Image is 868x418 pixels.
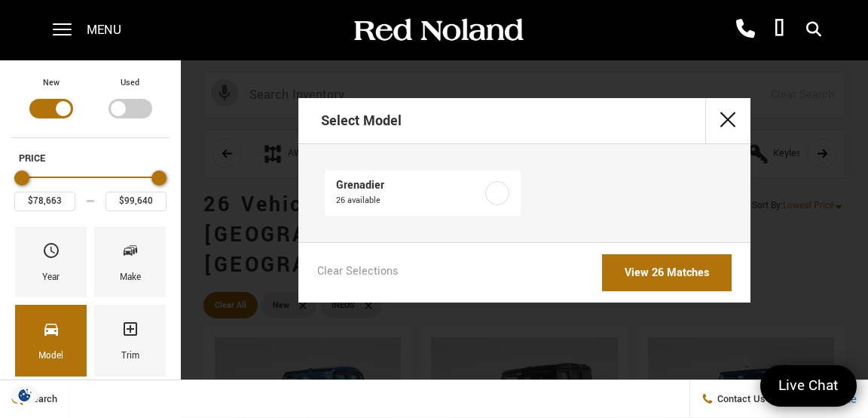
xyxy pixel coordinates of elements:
a: View 26 Matches [602,254,732,291]
div: Trim [121,348,139,364]
div: Make [120,269,141,286]
button: close [705,98,750,143]
div: Year [42,269,60,286]
span: Grenadier [336,178,484,193]
input: Maximum [105,192,167,211]
span: Year [42,238,60,269]
div: Maximum Price [151,171,167,186]
img: Red Noland Auto Group [351,17,524,44]
div: ModelModel [15,305,87,376]
div: TrimTrim [94,305,166,376]
div: Price [14,165,167,211]
h5: Price [19,152,162,165]
span: Live Chat [771,376,846,396]
label: Used [121,75,139,91]
span: Contact Us [714,392,766,406]
span: 26 available [336,193,484,208]
span: Make [121,238,139,269]
div: MakeMake [94,226,166,297]
div: YearYear [15,226,87,297]
section: Click to Open Cookie Consent Modal [8,387,42,403]
div: Minimum Price [14,171,29,186]
label: New [43,75,60,91]
a: Grenadier26 available [325,171,521,216]
div: Filter by Vehicle Type [11,75,170,137]
h2: Select Model [321,100,402,142]
a: Clear Selections [317,264,399,282]
div: Model [38,348,63,364]
input: Minimum [14,192,75,211]
span: Model [42,316,60,348]
a: Live Chat [760,365,857,407]
span: Trim [121,316,139,348]
img: Opt-Out Icon [8,387,42,403]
